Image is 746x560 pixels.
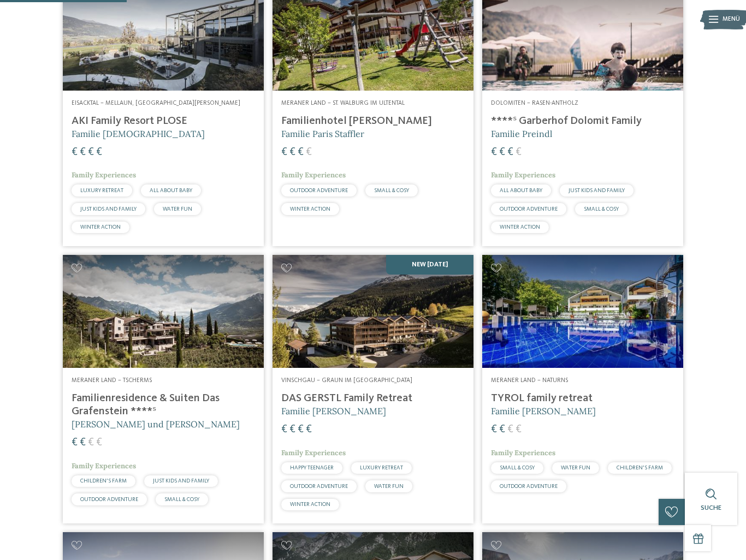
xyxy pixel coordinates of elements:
span: € [281,424,287,435]
a: Familienhotels gesucht? Hier findet ihr die besten! Meraner Land – Naturns TYROL family retreat F... [482,255,683,523]
span: SMALL & COSY [374,188,409,193]
span: SMALL & COSY [164,497,199,502]
span: Suche [701,504,721,511]
h4: DAS GERSTL Family Retreat [281,392,465,405]
span: Family Experiences [491,170,555,180]
span: WINTER ACTION [80,224,121,230]
span: € [80,147,86,158]
span: € [289,424,295,435]
span: WATER FUN [163,206,192,212]
span: JUST KIDS AND FAMILY [569,188,625,193]
h4: TYROL family retreat [491,392,674,405]
span: CHILDREN’S FARM [80,478,127,484]
span: WINTER ACTION [290,206,330,212]
span: € [516,147,522,158]
span: Family Experiences [281,170,346,180]
span: € [96,437,102,448]
span: Meraner Land – St. Walburg im Ultental [281,100,405,106]
span: WATER FUN [374,484,404,489]
span: ALL ABOUT BABY [500,188,542,193]
span: Familie [PERSON_NAME] [281,406,386,416]
h4: AKI Family Resort PLOSE [72,115,255,128]
span: [PERSON_NAME] und [PERSON_NAME] [72,419,240,430]
span: Meraner Land – Tscherms [72,377,152,384]
span: € [306,147,312,158]
span: € [96,147,102,158]
span: JUST KIDS AND FAMILY [80,206,137,212]
span: Familie Preindl [491,128,552,139]
span: ALL ABOUT BABY [150,188,192,193]
span: € [516,424,522,435]
span: HAPPY TEENAGER [290,465,334,470]
span: € [507,147,513,158]
h4: Familienresidence & Suiten Das Grafenstein ****ˢ [72,392,255,418]
span: € [281,147,287,158]
span: JUST KIDS AND FAMILY [153,478,209,484]
span: LUXURY RETREAT [80,188,123,193]
span: € [289,147,295,158]
span: SMALL & COSY [584,206,619,212]
span: Familie Paris Staffler [281,128,364,139]
span: WINTER ACTION [290,502,330,507]
span: WATER FUN [561,465,590,470]
span: OUTDOOR ADVENTURE [290,188,348,193]
h4: Familienhotel [PERSON_NAME] [281,115,465,128]
span: OUTDOOR ADVENTURE [80,497,138,502]
h4: ****ˢ Garberhof Dolomit Family [491,115,674,128]
span: WINTER ACTION [500,224,540,230]
span: € [88,437,94,448]
img: Familienhotels gesucht? Hier findet ihr die besten! [273,255,473,368]
span: Eisacktal – Mellaun, [GEOGRAPHIC_DATA][PERSON_NAME] [72,100,240,106]
span: Dolomiten – Rasen-Antholz [491,100,578,106]
span: Family Experiences [281,448,346,457]
span: € [88,147,94,158]
span: € [80,437,86,448]
span: OUTDOOR ADVENTURE [500,484,558,489]
span: € [306,424,312,435]
span: Meraner Land – Naturns [491,377,568,384]
span: Vinschgau – Graun im [GEOGRAPHIC_DATA] [281,377,412,384]
span: € [72,147,78,158]
span: Familie [DEMOGRAPHIC_DATA] [72,128,205,139]
span: Family Experiences [72,461,136,470]
span: Family Experiences [491,448,555,457]
span: € [491,424,497,435]
span: OUTDOOR ADVENTURE [290,484,348,489]
span: € [72,437,78,448]
span: € [491,147,497,158]
span: SMALL & COSY [500,465,535,470]
img: Familien Wellness Residence Tyrol **** [482,255,683,368]
span: € [298,424,304,435]
a: Familienhotels gesucht? Hier findet ihr die besten! NEW [DATE] Vinschgau – Graun im [GEOGRAPHIC_D... [273,255,473,523]
span: Family Experiences [72,170,136,180]
span: € [298,147,304,158]
span: OUTDOOR ADVENTURE [500,206,558,212]
span: € [499,424,505,435]
span: € [507,424,513,435]
a: Familienhotels gesucht? Hier findet ihr die besten! Meraner Land – Tscherms Familienresidence & S... [63,255,264,523]
img: Familienhotels gesucht? Hier findet ihr die besten! [63,255,264,368]
span: Familie [PERSON_NAME] [491,406,596,416]
span: LUXURY RETREAT [360,465,403,470]
span: CHILDREN’S FARM [617,465,663,470]
span: € [499,147,505,158]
